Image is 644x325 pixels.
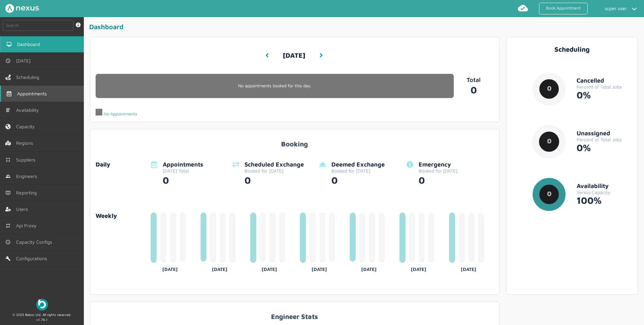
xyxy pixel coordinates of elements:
span: Configurations [16,256,50,261]
div: Dashboard [89,22,641,34]
a: 0UnassignedPercent of Total Jobs0% [512,125,633,169]
div: [DATE] [250,264,289,272]
div: Engineer Stats [96,307,494,320]
h3: [DATE] [283,46,305,65]
p: No appointments booked for this day. [96,83,454,88]
div: Appointments [163,161,203,168]
img: Nexus [5,4,39,13]
div: Versus Capacity [577,190,632,195]
img: appointments-left-menu.svg [6,91,12,96]
img: md-contract.svg [5,157,11,162]
div: Cancelled [577,77,632,84]
span: Suppliers [16,157,38,162]
div: 0 [245,174,304,186]
div: Booking [96,135,494,148]
div: [DATE] Total [163,168,203,174]
img: Beboc Logo [36,299,48,311]
text: 0 [547,137,551,145]
div: [DATE] [350,264,388,272]
div: 0 [163,174,203,186]
div: 0 [419,174,458,186]
div: Percent of Total Jobs [577,137,632,142]
span: Api Proxy [16,223,39,228]
div: Deemed Exchange [331,161,385,168]
div: Unassigned [577,130,632,137]
div: No Appointments [96,109,137,117]
img: md-book.svg [5,190,11,195]
img: md-build.svg [5,256,11,261]
span: Appointments [17,91,49,96]
input: Search by: Ref, PostCode, MPAN, MPRN, Account, Customer [3,20,73,31]
div: Scheduling [512,45,633,53]
div: Availability [577,183,632,190]
div: [DATE] [449,264,488,272]
img: regions.left-menu.svg [5,140,11,146]
div: Emergency [419,161,458,168]
img: md-desktop.svg [6,42,12,47]
text: 0 [547,190,551,197]
span: Users [16,206,31,212]
a: 0CancelledPercent of Total Jobs0% [512,72,633,117]
a: Book Appointment [539,3,588,14]
div: Percent of Total Jobs [577,84,632,90]
img: user-left-menu.svg [5,206,11,212]
img: md-list.svg [5,107,11,113]
span: Dashboard [17,42,43,47]
span: Availability [16,107,42,113]
a: Weekly [96,213,145,220]
span: Engineers [16,174,40,179]
div: [DATE] [399,264,438,272]
div: [DATE] [201,264,239,272]
p: Total [454,77,494,84]
div: 0% [577,90,632,100]
span: Scheduling [16,75,42,80]
div: [DATE] [151,264,189,272]
span: Reporting [16,190,40,195]
img: capacity-left-menu.svg [5,124,11,129]
a: 0 [454,83,494,95]
span: Capacity Configs [16,239,55,245]
div: Scheduled Exchange [245,161,304,168]
span: [DATE] [16,58,33,63]
span: Regions [16,140,36,146]
div: 0 [331,174,385,186]
div: 0% [577,142,632,153]
img: scheduling-left-menu.svg [5,75,11,80]
div: Daily [96,161,145,168]
div: Booked for [DATE] [245,168,304,174]
img: md-cloud-done.svg [518,3,528,13]
text: 0 [547,84,551,92]
div: Booked for [DATE] [331,168,385,174]
img: md-time.svg [5,58,11,63]
div: 100% [577,195,632,206]
img: md-repeat.svg [5,223,11,228]
div: [DATE] [300,264,338,272]
img: md-people.svg [5,174,11,179]
img: md-time.svg [5,239,11,245]
span: Capacity [16,124,38,129]
div: Booked for [DATE] [419,168,458,174]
